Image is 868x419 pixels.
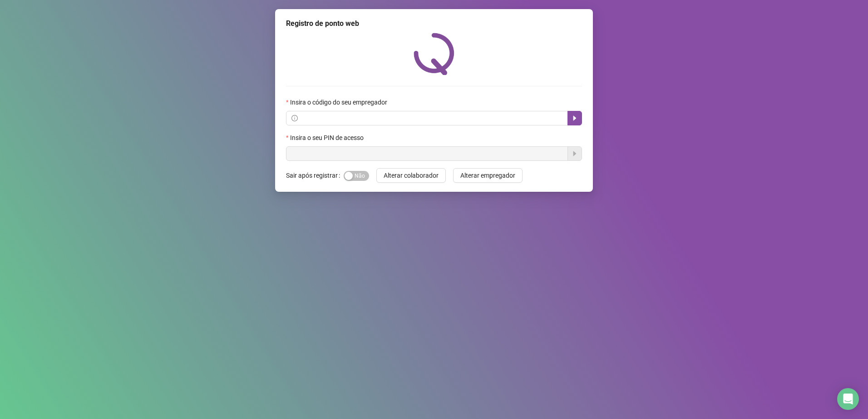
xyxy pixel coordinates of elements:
[837,388,859,410] div: Open Intercom Messenger
[460,170,515,180] span: Alterar empregador
[414,33,454,75] img: QRPoint
[453,168,523,183] button: Alterar empregador
[571,115,578,122] span: caret-right
[286,18,582,29] div: Registro de ponto web
[286,133,370,143] label: Insira o seu PIN de acesso
[376,168,446,183] button: Alterar colaborador
[286,97,393,107] label: Insira o código do seu empregador
[291,115,298,121] span: info-circle
[286,168,344,183] label: Sair após registrar
[384,170,439,180] span: Alterar colaborador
